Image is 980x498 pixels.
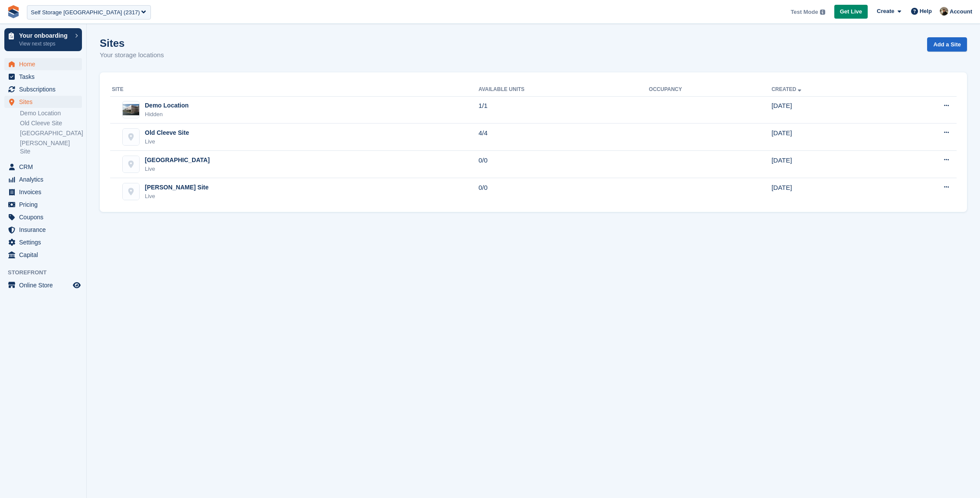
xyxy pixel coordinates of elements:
span: Account [950,7,972,16]
a: menu [4,58,82,70]
a: menu [4,71,82,83]
td: [DATE] [771,178,889,205]
a: Add a Site [927,37,967,52]
td: 4/4 [478,124,649,151]
span: Tasks [19,71,71,83]
img: icon-info-grey-7440780725fd019a000dd9b08b2336e03edf1995a4989e88bcd33f0948082b44.svg [820,10,825,15]
span: Settings [19,236,71,248]
td: [DATE] [771,124,889,151]
a: Old Cleeve Site [20,119,82,127]
a: menu [4,83,82,95]
span: CRM [19,161,71,173]
img: Image of Demo Location site [123,104,139,115]
td: [DATE] [771,151,889,178]
span: Home [19,58,71,70]
a: Your onboarding View next steps [4,28,82,51]
a: Get Live [834,5,868,19]
h1: Sites [100,37,164,49]
span: Analytics [19,173,71,186]
div: Live [145,137,189,146]
img: Oliver Bruce [940,7,948,16]
a: menu [4,173,82,186]
th: Site [110,83,478,97]
span: Online Store [19,279,71,291]
span: Get Live [840,7,862,16]
p: View next steps [19,40,71,48]
div: Self Storage [GEOGRAPHIC_DATA] (2317) [31,8,140,17]
a: menu [4,224,82,236]
img: Travis Site site image placeholder [123,183,139,200]
a: menu [4,96,82,108]
img: Brook Site site image placeholder [123,156,139,173]
p: Your onboarding [19,33,71,39]
th: Available Units [478,83,649,97]
span: Storefront [8,268,86,277]
td: [DATE] [771,96,889,124]
span: Capital [19,249,71,261]
a: Demo Location [20,109,82,117]
span: Insurance [19,224,71,236]
a: Preview store [72,280,82,290]
a: menu [4,199,82,211]
div: Demo Location [145,101,189,110]
p: Your storage locations [100,50,164,60]
a: menu [4,161,82,173]
div: Live [145,165,210,173]
img: Old Cleeve Site site image placeholder [123,129,139,145]
a: menu [4,211,82,223]
div: Hidden [145,110,189,119]
td: 0/0 [478,151,649,178]
span: Invoices [19,186,71,198]
span: Sites [19,96,71,108]
a: [PERSON_NAME] Site [20,139,82,156]
span: Help [920,7,932,16]
span: Pricing [19,199,71,211]
span: Test Mode [791,8,818,16]
a: menu [4,249,82,261]
div: [GEOGRAPHIC_DATA] [145,156,210,165]
img: stora-icon-8386f47178a22dfd0bd8f6a31ec36ba5ce8667c1dd55bd0f319d3a0aa187defe.svg [7,5,20,18]
th: Occupancy [649,83,771,97]
span: Subscriptions [19,83,71,95]
span: Create [877,7,894,16]
div: Old Cleeve Site [145,128,189,137]
a: menu [4,279,82,291]
td: 1/1 [478,96,649,124]
a: [GEOGRAPHIC_DATA] [20,129,82,137]
a: Created [771,86,803,92]
a: menu [4,236,82,248]
div: [PERSON_NAME] Site [145,183,209,192]
span: Coupons [19,211,71,223]
td: 0/0 [478,178,649,205]
div: Live [145,192,209,201]
a: menu [4,186,82,198]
